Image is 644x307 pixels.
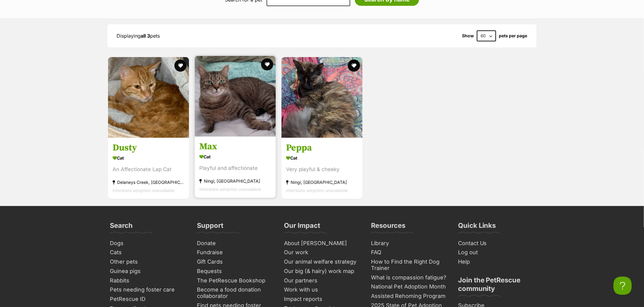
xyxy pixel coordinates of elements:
[194,285,275,301] a: Become a food donation collaborator
[371,221,405,233] h3: Resources
[107,239,188,248] a: Dogs
[458,221,496,233] h3: Quick Links
[113,166,184,174] div: An Affectionate Lap Cat
[107,295,188,304] a: PetRescue ID
[195,137,276,198] a: Max Cat Playful and affectionate Ningi, [GEOGRAPHIC_DATA] Interstate adoption unavailable favourite
[107,257,188,267] a: Other pets
[199,141,271,153] h3: Max
[113,154,184,163] div: Cat
[456,257,537,267] a: Help
[369,239,450,248] a: Library
[117,33,160,39] span: Displaying pets
[286,142,358,154] h3: Peppa
[462,33,474,38] span: Show
[369,257,450,273] a: How to Find the Right Dog Trainer
[458,276,534,296] h3: Join the PetRescue community
[369,292,450,301] a: Assisted Rehoming Program
[199,164,271,173] div: Playful and affectionate
[107,267,188,276] a: Guinea pigs
[282,276,362,285] a: Our partners
[113,142,184,154] h3: Dusty
[194,248,275,257] a: Fundraise
[348,59,360,72] button: favourite
[614,277,632,295] iframe: Help Scout Beacon - Open
[194,267,275,276] a: Bequests
[141,33,150,39] strong: all 3
[282,295,362,304] a: Impact reports
[108,138,189,199] a: Dusty Cat An Affectionate Lap Cat Delaneys Creek, [GEOGRAPHIC_DATA] Interstate adoption unavailab...
[107,248,188,257] a: Cats
[282,138,362,199] a: Peppa Cat Very playful & cheeky Ningi, [GEOGRAPHIC_DATA] Interstate adoption unavailable favourite
[110,221,133,233] h3: Search
[194,276,275,285] a: The PetRescue Bookshop
[369,282,450,292] a: National Pet Adoption Month
[261,58,273,70] button: favourite
[286,178,358,187] div: Ningi, [GEOGRAPHIC_DATA]
[107,285,188,295] a: Pets needing foster care
[499,33,527,38] label: pets per page
[199,187,261,192] span: Interstate adoption unavailable
[286,154,358,163] div: Cat
[286,166,358,174] div: Very playful & cheeky
[199,153,271,161] div: Cat
[369,248,450,257] a: FAQ
[282,57,362,138] img: Peppa
[197,221,223,233] h3: Support
[113,188,174,193] span: Interstate adoption unavailable
[194,257,275,267] a: Gift Cards
[456,239,537,248] a: Contact Us
[174,59,187,72] button: favourite
[284,221,320,233] h3: Our Impact
[195,56,276,137] img: Max
[282,239,362,248] a: About [PERSON_NAME]
[282,248,362,257] a: Our work
[456,248,537,257] a: Log out
[113,178,184,187] div: Delaneys Creek, [GEOGRAPHIC_DATA]
[369,273,450,282] a: What is compassion fatigue?
[282,257,362,267] a: Our animal welfare strategy
[199,177,271,185] div: Ningi, [GEOGRAPHIC_DATA]
[282,285,362,295] a: Work with us
[194,239,275,248] a: Donate
[282,267,362,276] a: Our big (& hairy) work map
[107,276,188,285] a: Rabbits
[286,188,348,193] span: Interstate adoption unavailable
[108,57,189,138] img: Dusty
